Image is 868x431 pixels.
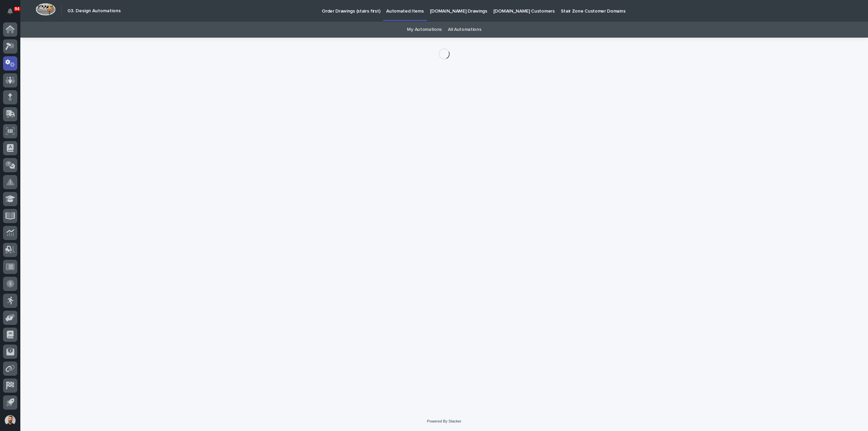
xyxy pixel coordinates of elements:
[15,6,19,11] p: 94
[3,4,17,18] button: Notifications
[8,8,17,19] div: Notifications94
[67,8,121,14] h2: 03. Design Automations
[427,419,461,423] a: Powered By Stacker
[3,413,17,428] button: users-avatar
[407,22,442,38] a: My Automations
[448,22,481,38] a: All Automations
[36,3,56,16] img: Workspace Logo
